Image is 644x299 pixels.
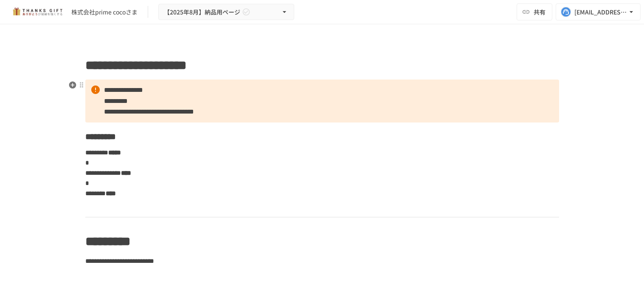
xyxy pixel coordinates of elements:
div: 株式会社prime cocoさま [71,8,138,17]
button: 共有 [517,3,552,20]
button: [EMAIL_ADDRESS][DOMAIN_NAME] [556,3,641,20]
span: 共有 [534,7,546,17]
span: 【2025年8月】納品用ページ [164,7,240,17]
img: mMP1OxWUAhQbsRWCurg7vIHe5HqDpP7qZo7fRoNLXQh [10,5,65,19]
div: [EMAIL_ADDRESS][DOMAIN_NAME] [574,7,627,17]
button: 【2025年8月】納品用ページ [158,4,294,20]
